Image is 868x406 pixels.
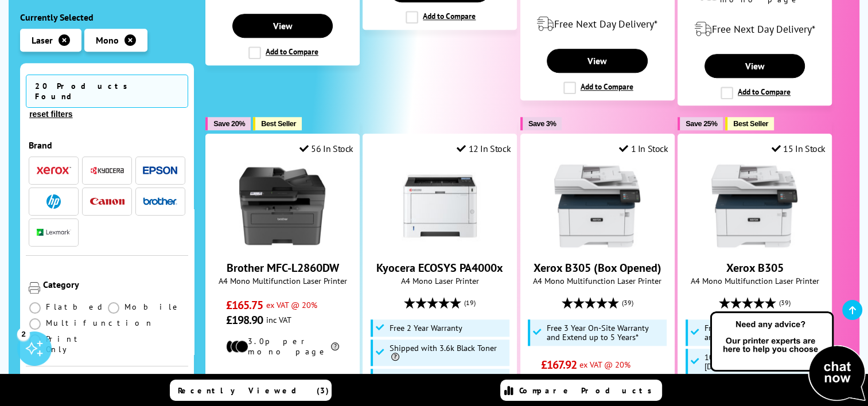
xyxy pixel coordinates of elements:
[26,109,76,119] button: reset filters
[579,359,630,370] span: ex VAT @ 20%
[779,292,791,314] span: (39)
[622,292,633,314] span: (39)
[261,119,296,128] span: Best Seller
[554,163,640,249] img: Xerox B305 (Box Opened)
[397,163,483,249] img: Kyocera ECOSYS PA4000x
[704,353,822,371] span: 10% Off Using Coupon Code [DATE]
[390,343,507,362] span: Shipped with 3.6k Black Toner
[563,81,633,94] label: Add to Compare
[686,119,717,128] span: Save 25%
[46,302,106,312] span: Flatbed
[547,49,647,73] a: View
[139,163,181,178] button: Epson
[500,380,662,401] a: Compare Products
[239,240,325,251] a: Brother MFC-L2860DW
[528,119,556,128] span: Save 3%
[232,14,333,38] a: View
[46,318,154,328] span: Multifunction
[43,279,185,290] div: Category
[212,365,353,397] div: modal_delivery
[721,87,791,99] label: Add to Compare
[390,323,462,333] span: Free 2 Year Warranty
[711,163,797,249] img: Xerox B305
[540,357,577,372] span: £167.92
[619,143,668,154] div: 1 In Stock
[266,314,291,325] span: inc VAT
[139,194,181,209] button: Brother
[464,292,476,314] span: (19)
[239,163,325,249] img: Brother MFC-L2860DW
[37,167,71,175] img: Xerox
[33,225,75,240] button: Lexmark
[678,117,723,130] button: Save 25%
[704,54,805,78] a: View
[519,385,658,396] span: Compare Products
[87,194,128,209] button: Canon
[20,11,194,23] div: Currently Selected
[369,275,511,286] span: A4 Mono Laser Printer
[540,372,578,387] span: £201.51
[37,229,71,236] img: Lexmark
[29,282,40,294] img: Category
[213,119,245,128] span: Save 20%
[170,380,332,401] a: Recently Viewed (3)
[390,373,507,391] span: Lowest Running Costs in its Class
[96,34,119,46] span: Mono
[684,13,826,45] div: modal_delivery
[299,143,353,154] div: 56 In Stock
[684,275,826,286] span: A4 Mono Multifunction Laser Printer
[253,117,302,130] button: Best Seller
[17,327,30,340] div: 2
[87,163,128,178] button: Kyocera
[26,75,188,108] span: 20 Products Found
[46,334,107,354] span: Print Only
[178,385,329,396] span: Recently Viewed (3)
[46,194,61,209] img: HP
[226,313,263,327] span: £198.90
[527,275,668,286] span: A4 Mono Multifunction Laser Printer
[704,323,822,342] span: Free 3 Year On-Site Warranty and Extend up to 5 Years*
[397,240,483,251] a: Kyocera ECOSYS PA4000x
[457,143,511,154] div: 12 In Stock
[205,117,251,130] button: Save 20%
[711,240,797,251] a: Xerox B305
[212,275,353,286] span: A4 Mono Multifunction Laser Printer
[266,299,317,310] span: ex VAT @ 20%
[406,11,476,24] label: Add to Compare
[707,310,868,404] img: Open Live Chat window
[554,240,640,251] a: Xerox B305 (Box Opened)
[29,139,185,151] div: Brand
[143,197,177,205] img: Brother
[248,46,318,59] label: Add to Compare
[90,166,124,175] img: Kyocera
[32,34,53,46] span: Laser
[376,260,503,275] a: Kyocera ECOSYS PA4000x
[527,8,668,40] div: modal_delivery
[534,260,661,275] a: Xerox B305 (Box Opened)
[226,298,263,313] span: £165.75
[143,166,177,175] img: Epson
[726,260,783,275] a: Xerox B305
[226,336,339,357] li: 3.0p per mono page
[725,117,774,130] button: Best Seller
[772,143,826,154] div: 15 In Stock
[124,302,181,312] span: Mobile
[733,119,768,128] span: Best Seller
[90,198,124,205] img: Canon
[33,194,75,209] button: HP
[520,117,562,130] button: Save 3%
[33,163,75,178] button: Xerox
[226,260,338,275] a: Brother MFC-L2860DW
[547,323,664,342] span: Free 3 Year On-Site Warranty and Extend up to 5 Years*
